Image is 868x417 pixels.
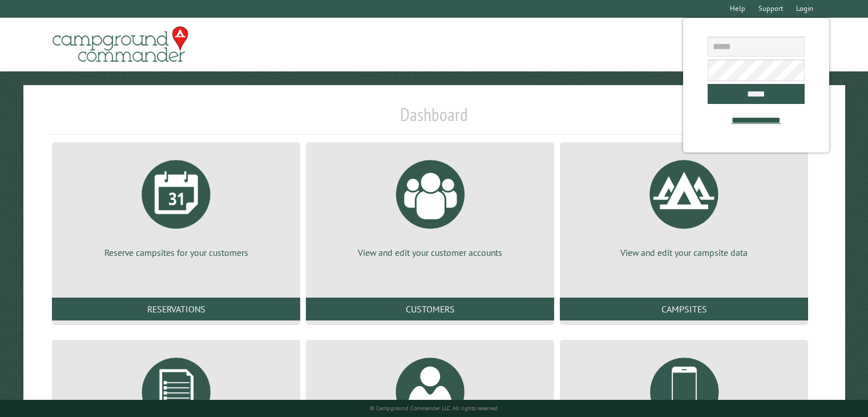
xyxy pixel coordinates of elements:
[320,246,540,259] p: View and edit your customer accounts
[66,246,286,259] p: Reserve campsites for your customers
[52,298,300,320] a: Reservations
[49,22,192,67] img: Campground Commander
[320,151,540,259] a: View and edit your customer accounts
[370,404,499,412] small: © Campground Commander LLC. All rights reserved.
[574,246,794,259] p: View and edit your campsite data
[574,151,794,259] a: View and edit your campsite data
[66,151,286,259] a: Reserve campsites for your customers
[49,103,819,135] h1: Dashboard
[560,298,808,320] a: Campsites
[306,298,554,320] a: Customers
